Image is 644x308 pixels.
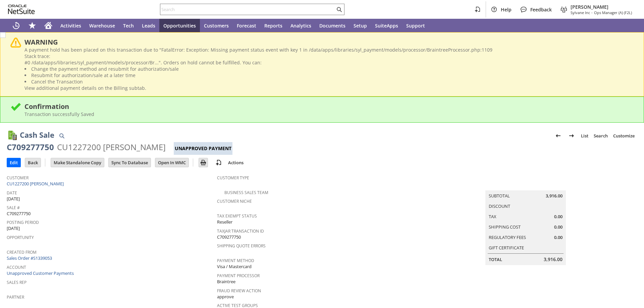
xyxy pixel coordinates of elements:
a: Warehouse [85,19,119,32]
a: Regulatory Fees [489,234,526,240]
a: Search [591,130,610,141]
input: Make Standalone Copy [51,158,104,167]
svg: logo [8,5,35,14]
span: Sylvane Inc [571,10,590,15]
a: Reports [260,19,286,32]
svg: Recent Records [12,21,20,29]
a: Sales Rep [7,280,26,285]
span: Reports [264,22,282,29]
a: Opportunity [7,235,34,240]
div: CU1227200 [PERSON_NAME] [57,142,166,152]
div: Confirmation [24,102,634,111]
span: Forecast [237,22,256,29]
div: WARNING [24,38,634,47]
a: Customer Niche [217,198,252,204]
a: Home [40,19,56,32]
span: - [591,10,593,15]
a: Date [7,190,17,196]
span: [DATE] [7,225,20,232]
span: approve [217,294,234,300]
span: 3,916.00 [544,256,562,263]
div: A payment hold has been placed on this transaction due to "FatalError: Exception: Missing payment... [24,47,634,91]
span: Analytics [290,22,311,29]
a: Account [7,264,26,270]
span: Leads [142,22,155,29]
svg: Home [44,21,52,29]
a: TaxJar Transaction ID [217,228,264,234]
a: Payment Processor [217,273,260,279]
h1: Cash Sale [20,129,54,140]
a: Sale # [7,205,20,210]
a: Opportunities [159,19,200,32]
span: [DATE] [7,196,20,202]
span: [PERSON_NAME] [571,4,632,10]
span: Activities [60,22,81,29]
input: Back [25,158,41,167]
a: Leads [138,19,159,32]
a: Unapproved Customer Payments [7,270,74,276]
a: Posting Period [7,220,39,225]
a: Actions [225,160,246,166]
span: Opportunities [163,22,196,29]
input: Print [199,158,208,167]
span: Setup [354,22,367,29]
input: Edit [7,158,20,167]
a: Recent Records [8,19,24,32]
span: Documents [319,22,345,29]
caption: Summary [485,180,566,190]
img: add-record.svg [215,159,223,167]
a: Total [489,256,502,262]
span: Customers [204,22,229,29]
span: C709277750 [7,210,31,217]
a: Activities [56,19,85,32]
span: Tech [123,22,134,29]
span: Visa / Mastercard [217,263,252,270]
span: Feedback [530,6,552,13]
a: Documents [315,19,350,32]
span: Help [501,6,512,13]
input: Sync To Database [109,158,151,167]
a: Subtotal [489,193,510,199]
a: Forecast [233,19,260,32]
div: Transaction successfully Saved [24,111,634,117]
li: Change the payment method and resubmit for authorization/sale [24,66,634,72]
a: Tax Exempt Status [217,213,257,219]
div: C709277750 [7,142,54,152]
div: Shortcuts [24,19,40,32]
a: Customer [7,175,29,181]
li: Cancel the Transaction View additional payment details on the Billing subtab. [24,78,634,91]
a: Customer Type [217,175,249,181]
a: Shipping Cost [489,224,521,230]
span: C709277750 [217,234,241,240]
a: Fraud Review Action [217,288,261,294]
svg: Shortcuts [28,21,36,29]
li: Resubmit for authorization/sale at a later time [24,72,634,78]
svg: Search [335,5,343,13]
span: 3,916.00 [546,193,562,199]
span: Reseller [217,219,232,225]
img: Print [199,159,207,167]
a: CU1227200 [PERSON_NAME] [7,181,65,187]
span: Ops Manager (A) (F2L) [594,10,632,15]
a: Analytics [286,19,315,32]
a: Payment Method [217,258,254,263]
a: Tech [119,19,138,32]
input: Open In WMC [155,158,189,167]
a: Partner [7,294,24,300]
span: Warehouse [89,22,115,29]
span: SuiteApps [375,22,398,29]
a: Sales Order #S1339053 [7,255,54,261]
span: 0.00 [554,213,562,220]
a: List [578,130,591,141]
img: Previous [554,132,562,140]
a: Created From [7,249,37,255]
span: 0.00 [554,234,562,241]
a: Business Sales Team [224,190,268,195]
img: Next [568,132,576,140]
a: Support [402,19,429,32]
a: Tax [489,213,496,220]
span: 0.00 [554,224,562,230]
a: Gift Certificate [489,245,524,251]
a: Shipping Quote Errors [217,243,266,249]
a: Customers [200,19,233,32]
